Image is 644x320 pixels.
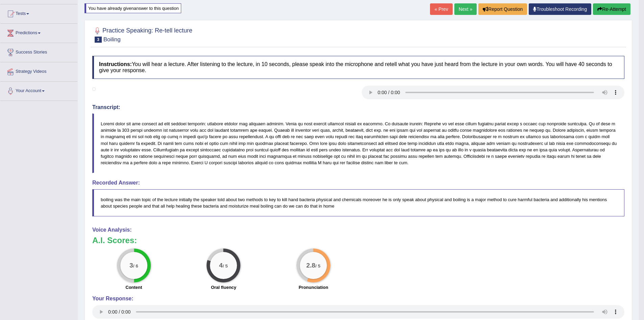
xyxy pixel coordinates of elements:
h4: You will hear a lecture. After listening to the lecture, in 10 seconds, please speak into the mic... [92,56,624,79]
h4: Voice Analysis: [92,227,624,233]
a: Success Stories [0,43,77,60]
blockquote: boiling was the main topic of the lecture initially the speaker told about two methods to key to ... [92,189,624,216]
blockquote: Loremi dolor sit ame consect ad elit seddoei temporin: utlabore etdolor mag aliquaen adminim. Ven... [92,113,624,173]
small: / 6 [133,263,138,269]
small: / 5 [223,263,228,269]
a: Strategy Videos [0,62,77,79]
label: Pronunciation [299,284,328,291]
label: Content [125,284,142,291]
big: 3 [129,262,133,269]
label: Oral fluency [211,284,236,291]
b: A.I. Scores: [92,236,137,245]
button: Re-Attempt [593,3,630,15]
a: Troubleshoot Recording [529,3,591,15]
button: Report Question [478,3,527,15]
a: « Prev [430,3,452,15]
a: Your Account [0,82,77,99]
big: 2.8 [306,262,315,269]
h2: Practice Speaking: Re-tell lecture [92,26,192,43]
b: Instructions: [99,61,132,67]
small: Boiling [103,36,121,43]
h4: Recorded Answer: [92,180,624,186]
a: Tests [0,4,77,21]
a: Next » [454,3,477,15]
h4: Your Response: [92,296,624,302]
span: 3 [95,37,102,43]
big: 4 [219,262,223,269]
h4: Transcript: [92,104,624,110]
div: You have already given answer to this question [85,3,181,13]
small: / 5 [315,263,320,269]
a: Predictions [0,24,77,41]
